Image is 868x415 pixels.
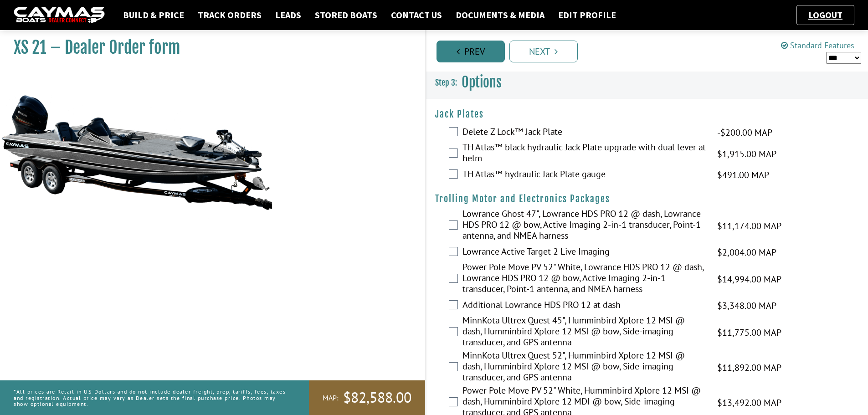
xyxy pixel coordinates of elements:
label: Power Pole Move PV 52" White, Lowrance HDS PRO 12 @ dash, Lowrance HDS PRO 12 @ bow, Active Imagi... [462,261,706,297]
label: TH Atlas™ black hydraulic Jack Plate upgrade with dual lever at helm [462,142,706,166]
a: Standard Features [781,40,854,51]
a: Logout [804,9,847,20]
a: Contact Us [386,9,447,21]
span: $11,892.00 MAP [717,361,781,374]
h1: XS 21 – Dealer Order form [14,37,402,58]
span: $2,004.00 MAP [717,246,776,259]
span: $11,174.00 MAP [717,219,781,233]
label: Delete Z Lock™ Jack Plate [462,126,706,139]
h4: Trolling Motor and Electronics Packages [435,193,859,205]
a: Stored Boats [310,9,382,21]
span: -$200.00 MAP [717,126,772,139]
a: Track Orders [193,9,266,21]
h4: Jack Plates [435,108,859,120]
label: Lowrance Ghost 47", Lowrance HDS PRO 12 @ dash, Lowrance HDS PRO 12 @ bow, Active Imaging 2-in-1 ... [462,208,706,243]
p: *All prices are Retail in US Dollars and do not include dealer freight, prep, tariffs, fees, taxe... [14,384,288,411]
span: $3,348.00 MAP [717,299,776,313]
label: TH Atlas™ hydraulic Jack Plate gauge [462,169,706,182]
span: $14,994.00 MAP [717,272,781,286]
span: MAP: [323,393,339,403]
a: Edit Profile [554,9,621,21]
span: $491.00 MAP [717,168,769,182]
span: $13,492.00 MAP [717,396,781,410]
a: Leads [271,9,306,21]
span: $1,915.00 MAP [717,147,776,161]
span: $82,588.00 [343,388,411,407]
label: Lowrance Active Target 2 Live Imaging [462,246,706,259]
img: caymas-dealer-connect-2ed40d3bc7270c1d8d7ffb4b79bf05adc795679939227970def78ec6f6c03838.gif [14,7,105,24]
a: Prev [437,41,505,62]
span: $11,775.00 MAP [717,326,781,339]
a: Next [509,41,578,62]
label: MinnKota Ultrex Quest 52", Humminbird Xplore 12 MSI @ dash, Humminbird Xplore 12 MSI @ bow, Side-... [462,350,706,385]
a: MAP:$82,588.00 [309,380,425,415]
label: Additional Lowrance HDS PRO 12 at dash [462,299,706,313]
label: MinnKota Ultrex Quest 45", Humminbird Xplore 12 MSI @ dash, Humminbird Xplore 12 MSI @ bow, Side-... [462,315,706,350]
a: Documents & Media [451,9,549,21]
a: Build & Price [118,9,189,21]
